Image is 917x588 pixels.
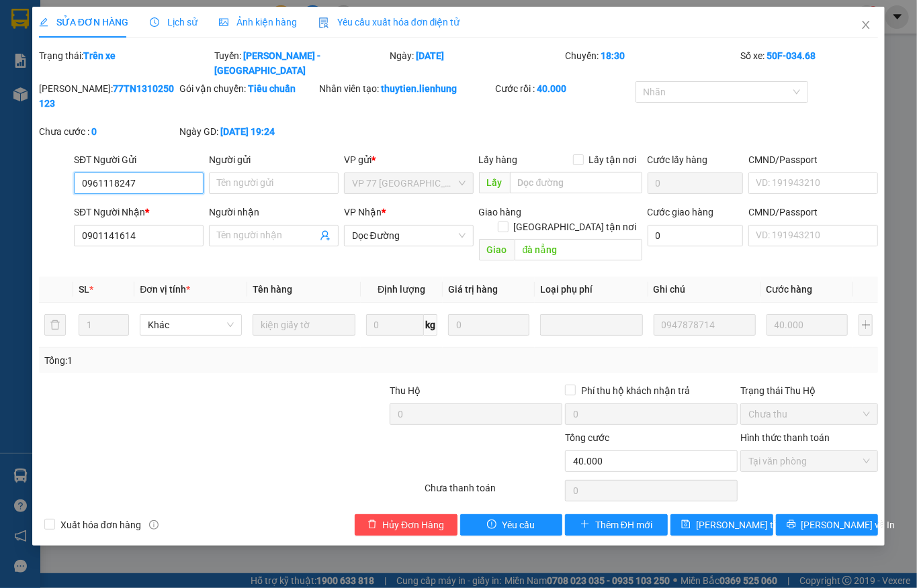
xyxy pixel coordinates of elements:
[352,173,466,193] span: VP 77 Thái Nguyên
[39,81,177,111] div: [PERSON_NAME]:
[355,514,457,536] button: deleteHủy Đơn Hàng
[696,518,803,532] span: [PERSON_NAME] thay đổi
[495,81,633,96] div: Cước rồi :
[44,353,355,368] div: Tổng: 1
[537,83,566,94] b: 40.000
[424,314,437,336] span: kg
[388,48,564,78] div: Ngày:
[320,230,331,241] span: user-add
[564,48,739,78] div: Chuyến:
[382,83,457,94] b: thuytien.lienhung
[648,154,708,165] label: Cước lấy hàng
[580,520,590,530] span: plus
[648,225,744,246] input: Cước giao hàng
[179,124,317,139] div: Ngày GD:
[535,277,648,303] th: Loại phụ phí
[318,17,329,28] img: icon
[140,284,190,295] span: Đơn vị tính
[79,284,89,295] span: SL
[654,314,756,336] input: Ghi Chú
[344,207,382,217] span: VP Nhận
[565,514,668,536] button: plusThêm ĐH mới
[479,154,518,165] span: Lấy hàng
[502,518,535,532] span: Yêu cầu
[460,514,563,536] button: exclamation-circleYêu cầu
[787,520,796,530] span: printer
[801,518,896,532] span: [PERSON_NAME] và In
[670,514,773,536] button: save[PERSON_NAME] thay đổi
[681,520,691,530] span: save
[220,126,275,137] b: [DATE] 19:24
[479,207,522,217] span: Giao hàng
[248,83,296,94] b: Tiêu chuẩn
[253,314,355,336] input: VD: Bàn, Ghế
[55,518,146,532] span: Xuất hóa đơn hàng
[847,7,885,44] button: Close
[382,518,444,532] span: Hủy Đơn Hàng
[390,385,421,396] span: Thu Hộ
[859,314,873,336] button: plus
[479,172,510,193] span: Lấy
[601,50,625,61] b: 18:30
[595,518,652,532] span: Thêm ĐH mới
[219,17,228,27] span: picture
[565,432,609,443] span: Tổng cước
[648,173,744,194] input: Cước lấy hàng
[39,17,128,28] span: SỬA ĐƠN HÀNG
[209,152,339,167] div: Người gửi
[213,48,388,78] div: Tuyến:
[510,172,642,193] input: Dọc đường
[150,17,159,27] span: clock-circle
[487,520,496,530] span: exclamation-circle
[219,17,297,28] span: Ảnh kiện hàng
[648,207,714,217] label: Cước giao hàng
[38,48,213,78] div: Trạng thái:
[150,17,198,28] span: Lịch sử
[448,284,498,295] span: Giá trị hàng
[423,481,564,504] div: Chưa thanh toán
[44,314,66,336] button: delete
[318,17,460,28] span: Yêu cầu xuất hóa đơn điện tử
[416,50,444,61] b: [DATE]
[352,226,466,246] span: Dọc Đường
[584,152,642,167] span: Lấy tận nơi
[83,50,116,61] b: Trên xe
[378,284,425,295] span: Định lượng
[748,451,870,471] span: Tại văn phòng
[748,205,878,219] div: CMND/Passport
[320,81,492,96] div: Nhân viên tạo:
[149,520,159,530] span: info-circle
[748,152,878,167] div: CMND/Passport
[515,239,642,260] input: Dọc đường
[767,284,813,295] span: Cước hàng
[367,520,377,530] span: delete
[209,205,339,219] div: Người nhận
[253,284,292,295] span: Tên hàng
[861,19,871,30] span: close
[509,219,642,234] span: [GEOGRAPHIC_DATA] tận nơi
[767,314,848,336] input: 0
[448,314,530,336] input: 0
[479,239,515,260] span: Giao
[74,152,204,167] div: SĐT Người Gửi
[776,514,879,536] button: printer[PERSON_NAME] và In
[767,50,816,61] b: 50F-034.68
[740,432,830,443] label: Hình thức thanh toán
[179,81,317,96] div: Gói vận chuyển:
[148,315,234,335] span: Khác
[39,124,177,139] div: Chưa cước :
[74,205,204,219] div: SĐT Người Nhận
[648,277,761,303] th: Ghi chú
[748,404,870,424] span: Chưa thu
[739,48,879,78] div: Số xe:
[344,152,474,167] div: VP gửi
[91,126,97,137] b: 0
[740,383,878,398] div: Trạng thái Thu Hộ
[576,383,695,398] span: Phí thu hộ khách nhận trả
[214,50,320,76] b: [PERSON_NAME] - [GEOGRAPHIC_DATA]
[39,17,48,27] span: edit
